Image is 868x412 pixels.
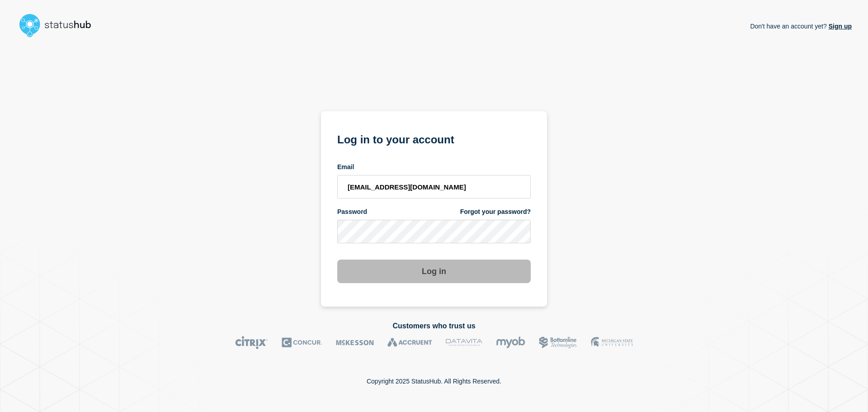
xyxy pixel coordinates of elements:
p: Don't have an account yet? [750,15,852,37]
button: Log in [337,260,531,283]
p: Copyright 2025 StatusHub. All Rights Reserved. [367,378,501,385]
img: Accruent logo [387,336,432,349]
img: Bottomline logo [539,336,577,349]
img: StatusHub logo [16,11,102,40]
input: password input [337,220,531,243]
span: Email [337,163,354,171]
h1: Log in to your account [337,130,531,147]
input: email input [337,175,531,199]
img: MSU logo [591,336,633,349]
img: Concur logo [282,336,322,349]
span: Password [337,208,367,216]
img: McKesson logo [336,336,374,349]
img: myob logo [496,336,525,349]
h2: Customers who trust us [16,322,852,330]
img: Citrix logo [235,336,268,349]
a: Forgot your password? [460,208,531,216]
img: DataVita logo [446,336,482,349]
a: Sign up [827,23,852,30]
